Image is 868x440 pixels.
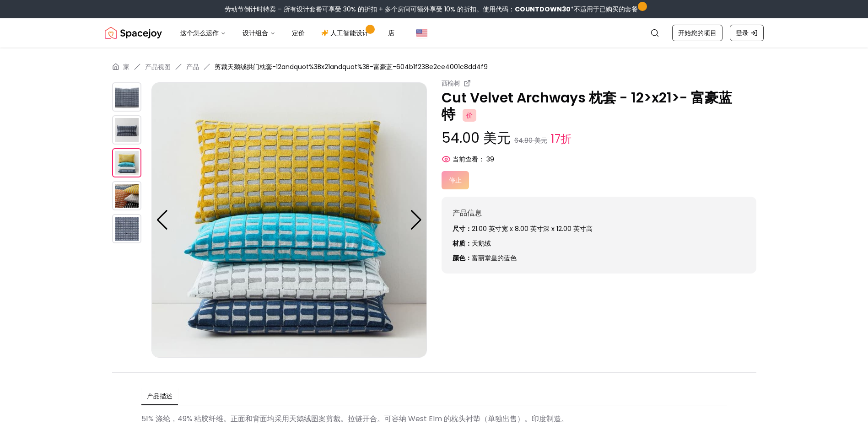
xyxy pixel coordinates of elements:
[453,155,485,164] span: 当前查看：
[453,239,472,248] strong: 材质：
[416,27,427,38] img: 美国
[141,388,178,405] button: 产品描述
[678,28,717,38] font: 开始您的项目
[112,82,141,112] img: https://storage.googleapis.com/spacejoy-main/assets/604b1f238e2ce4001c8dd4f9/product_0_dadhl178cnf
[486,155,494,164] span: 39
[105,24,162,42] a: 太空欢乐
[123,62,129,71] a: 家
[515,5,571,14] b: COUNTDOWN30
[453,224,472,233] strong: 尺寸：
[483,5,571,14] span: 使用代码：
[736,28,749,38] font: 登录
[151,82,427,358] img: https://storage.googleapis.com/spacejoy-main/assets/604b1f238e2ce4001c8dd4f9/product_2_l86j8dmp9b
[514,136,547,145] small: 64.80 美元
[314,24,379,42] a: 人工智能设计
[442,79,460,88] small: 西榆树
[105,18,764,48] nav: 全球
[225,5,641,14] font: 劳动节倒计时特卖 – 所有设计套餐可享受 30% 的折扣 + 多个房间可额外享受 10% 的折扣。
[472,253,517,263] span: 富丽堂皇的蓝色
[442,128,511,148] font: 54.00 美元
[180,28,219,38] font: 这个怎么运作
[672,25,722,41] a: 开始您的项目
[285,24,312,42] a: 定价
[571,5,641,14] span: *不适用于已购买的套餐*
[141,410,727,428] div: 51% 涤纶，49% 粘胶纤维。正面和背面均采用天鹅绒图案剪裁。拉链开合。可容纳 West Elm 的枕头衬垫（单独出售）。印度制造。
[472,239,491,248] span: 天鹅绒
[442,90,756,123] p: Cut Velvet Archways 枕套 - 12>x21>- 富豪蓝特
[186,62,199,71] a: 产品
[112,115,141,145] img: https://storage.googleapis.com/spacejoy-main/assets/604b1f238e2ce4001c8dd4f9/product_1_76b87c1hbb6
[112,62,756,71] nav: 面包屑
[453,208,745,219] h6: 产品信息
[453,253,472,263] strong: 颜色：
[243,28,268,38] font: 设计组合
[463,109,476,122] span: 价
[173,24,233,42] button: 这个怎么运作
[453,224,745,233] p: 21.00 英寸宽 x 8.00 英寸深 x 12.00 英寸高
[112,181,141,210] img: https://storage.googleapis.com/spacejoy-main/assets/604b1f238e2ce4001c8dd4f9/product_3_83b9p67ioj73
[112,214,141,243] img: https://storage.googleapis.com/spacejoy-main/assets/604b1f238e2ce4001c8dd4f9/product_4_bik8ma05ajb8
[551,131,571,147] small: 17折
[105,24,162,42] img: Spacejoy Logo
[215,62,488,71] span: 剪裁天鹅绒拱门枕套-12andquot%3Bx21andquot%3B-富豪蓝-604b1f238e2ce4001c8dd4f9
[330,28,369,38] font: 人工智能设计
[112,148,141,177] img: https://storage.googleapis.com/spacejoy-main/assets/604b1f238e2ce4001c8dd4f9/product_2_l86j8dmp9b
[173,24,402,42] nav: 主要
[730,25,764,41] a: 登录
[145,62,171,71] a: 产品视图
[235,24,283,42] button: 设计组合
[381,24,402,42] a: 店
